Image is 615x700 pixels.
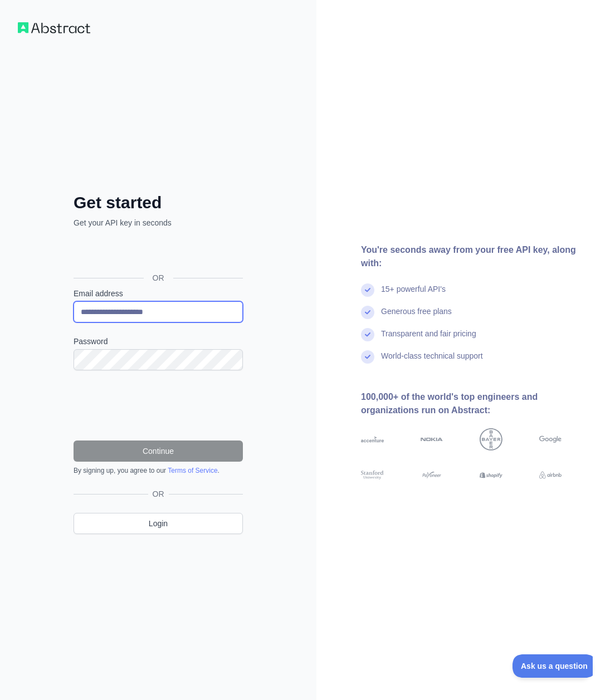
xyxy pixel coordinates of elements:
[144,272,173,283] span: OR
[74,288,243,299] label: Email address
[74,193,243,213] h2: Get started
[480,469,502,481] img: shopify
[361,283,374,297] img: check mark
[361,243,597,270] div: You're seconds away from your free API key, along with:
[74,217,243,228] p: Get your API key in seconds
[361,390,597,417] div: 100,000+ of the world's top engineers and organizations run on Abstract:
[361,306,374,319] img: check mark
[361,328,374,341] img: check mark
[74,513,243,534] a: Login
[68,241,246,265] iframe: Sign in with Google Button
[512,654,593,678] iframe: Toggle Customer Support
[539,469,562,481] img: airbnb
[381,306,452,328] div: Generous free plans
[421,428,443,451] img: nokia
[74,384,243,427] iframe: reCAPTCHA
[74,241,241,265] div: Sign in with Google. Opens in new tab
[381,350,483,373] div: World-class technical support
[74,466,243,475] div: By signing up, you agree to our .
[539,428,562,451] img: google
[74,336,243,347] label: Password
[381,328,476,350] div: Transparent and fair pricing
[421,469,443,481] img: payoneer
[480,428,502,451] img: bayer
[168,467,217,474] a: Terms of Service
[361,469,384,481] img: stanford university
[18,22,90,33] img: Workflow
[381,283,446,306] div: 15+ powerful API's
[361,350,374,364] img: check mark
[361,428,384,451] img: accenture
[74,440,243,462] button: Continue
[148,488,169,500] span: OR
